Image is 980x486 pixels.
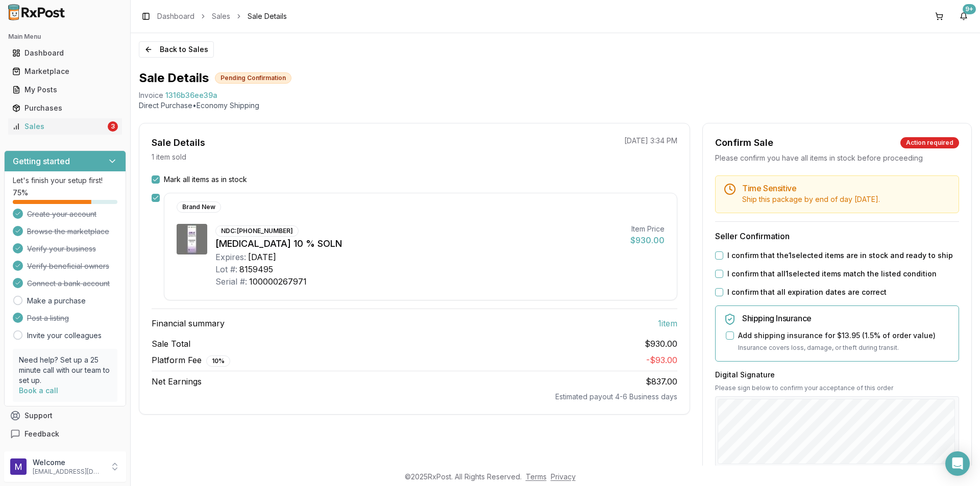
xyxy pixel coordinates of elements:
[646,376,677,387] span: $837.00
[152,354,230,367] span: Platform Fee
[139,100,972,111] p: Direct Purchase • Economy Shipping
[658,317,677,329] span: 1 item
[152,152,186,162] p: 1 item sold
[715,136,773,150] div: Confirm Sale
[4,425,126,443] button: Feedback
[10,458,27,475] img: User avatar
[4,118,126,135] button: Sales3
[152,317,225,329] span: Financial summary
[27,313,69,323] span: Post a listing
[27,244,96,254] span: Verify your business
[177,224,207,254] img: Jublia 10 % SOLN
[215,275,247,288] div: Serial #:
[4,406,126,425] button: Support
[955,8,972,24] button: 9+
[248,251,276,263] div: [DATE]
[645,338,677,350] span: $930.00
[738,343,950,353] p: Insurance covers loss, damage, or theft during transit.
[715,230,959,242] h3: Seller Confirmation
[152,392,677,402] div: Estimated payout 4-6 Business days
[630,224,665,234] div: Item Price
[108,121,118,132] div: 3
[742,195,880,203] span: Ship this package by end of day [DATE] .
[12,121,106,132] div: Sales
[12,85,118,95] div: My Posts
[248,11,287,21] span: Sale Details
[8,81,122,99] a: My Posts
[139,70,209,86] h1: Sale Details
[27,209,96,219] span: Create your account
[152,338,190,350] span: Sale Total
[630,234,665,246] div: $930.00
[19,386,58,395] a: Book a call
[646,355,677,365] span: - $93.00
[12,66,118,76] div: Marketplace
[4,4,69,20] img: RxPost Logo
[727,269,937,279] label: I confirm that all 1 selected items match the listed condition
[12,103,118,113] div: Purchases
[624,136,677,146] p: [DATE] 3:34 PM
[27,330,102,341] a: Invite your colleagues
[715,153,959,163] div: Please confirm you have all items in stock before proceeding
[206,355,230,367] div: 10 %
[152,136,205,150] div: Sale Details
[738,330,936,341] label: Add shipping insurance for $13.95 ( 1.5 % of order value)
[526,472,547,481] a: Terms
[27,261,109,271] span: Verify beneficial owners
[165,90,217,100] span: 1316b36ee39a
[4,100,126,116] button: Purchases
[945,451,970,476] div: Open Intercom Messenger
[8,44,122,62] a: Dashboard
[139,90,163,100] div: Invoice
[164,174,247,185] label: Mark all items as in stock
[727,250,953,261] label: I confirm that the 1 selected items are in stock and ready to ship
[715,384,959,392] p: Please sign below to confirm your acceptance of this order
[215,225,299,237] div: NDC: [PHONE_NUMBER]
[742,184,950,192] h5: Time Sensitive
[33,457,104,468] p: Welcome
[8,117,122,136] a: Sales3
[13,155,70,167] h3: Getting started
[139,41,214,58] button: Back to Sales
[239,263,273,275] div: 8159495
[715,370,959,380] h3: Digital Signature
[157,11,287,21] nav: breadcrumb
[215,237,622,251] div: [MEDICAL_DATA] 10 % SOLN
[215,263,237,275] div: Lot #:
[4,82,126,98] button: My Posts
[4,45,126,61] button: Dashboard
[215,72,291,84] div: Pending Confirmation
[8,62,122,81] a: Marketplace
[963,4,976,14] div: 9+
[13,188,28,198] span: 75 %
[742,314,950,322] h5: Shipping Insurance
[177,201,221,213] div: Brand New
[727,287,887,297] label: I confirm that all expiration dates are correct
[212,11,230,21] a: Sales
[27,226,109,237] span: Browse the marketplace
[27,296,86,306] a: Make a purchase
[900,137,959,148] div: Action required
[551,472,576,481] a: Privacy
[157,11,194,21] a: Dashboard
[19,355,111,386] p: Need help? Set up a 25 minute call with our team to set up.
[33,468,104,476] p: [EMAIL_ADDRESS][DOMAIN_NAME]
[215,251,246,263] div: Expires:
[27,278,110,289] span: Connect a bank account
[8,99,122,117] a: Purchases
[8,33,122,41] h2: Main Menu
[12,48,118,58] div: Dashboard
[13,175,117,186] p: Let's finish your setup first!
[24,429,59,439] span: Feedback
[4,63,126,80] button: Marketplace
[249,275,307,288] div: 100000267971
[152,375,202,388] span: Net Earnings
